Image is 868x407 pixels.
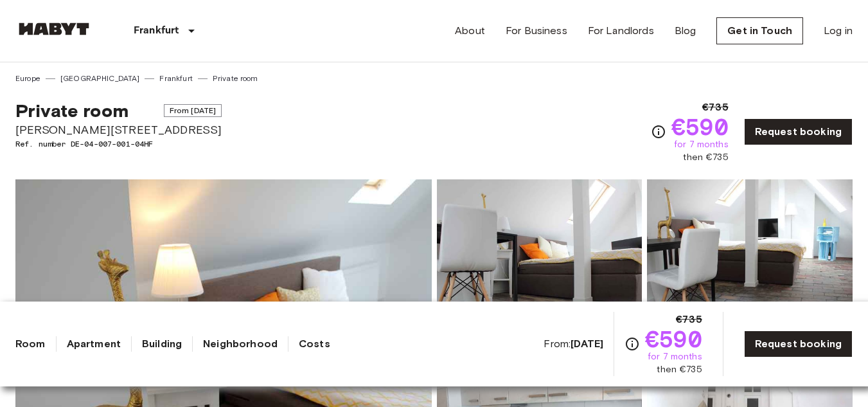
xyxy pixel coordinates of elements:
span: €735 [702,100,729,115]
a: For Landlords [588,23,654,39]
span: Private room [15,100,128,122]
span: then €735 [657,363,702,376]
a: About [455,23,485,39]
a: Private room [213,73,258,84]
a: [GEOGRAPHIC_DATA] [60,73,140,84]
span: [PERSON_NAME][STREET_ADDRESS] [15,122,222,138]
a: Request booking [744,118,853,145]
span: €590 [645,327,702,350]
b: [DATE] [571,338,603,350]
span: for 7 months [648,350,702,363]
p: Frankfurt [134,23,179,39]
span: From [DATE] [164,104,222,117]
img: Habyt [15,23,93,35]
a: Neighborhood [203,336,278,352]
a: Apartment [67,336,121,352]
a: Request booking [744,330,853,357]
span: for 7 months [674,138,729,151]
span: Ref. number DE-04-007-001-04HF [15,138,222,150]
img: Picture of unit DE-04-007-001-04HF [437,179,642,348]
a: Europe [15,73,40,84]
a: Room [15,336,46,352]
span: €735 [676,312,702,327]
span: €590 [671,115,729,138]
svg: Check cost overview for full price breakdown. Please note that discounts apply to new joiners onl... [624,336,640,352]
span: From: [544,337,603,351]
span: then €735 [683,151,728,164]
img: Picture of unit DE-04-007-001-04HF [647,179,853,348]
a: Get in Touch [716,17,803,44]
a: Log in [824,23,853,39]
a: Building [142,336,182,352]
a: Costs [299,336,330,352]
a: Frankfurt [159,73,192,84]
a: Blog [675,23,696,39]
svg: Check cost overview for full price breakdown. Please note that discounts apply to new joiners onl... [651,124,666,140]
a: For Business [506,23,567,39]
